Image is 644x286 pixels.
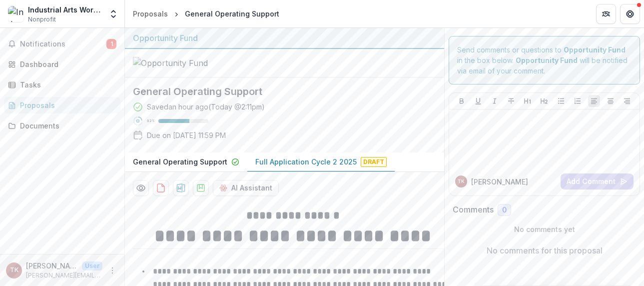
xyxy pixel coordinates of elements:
[471,176,528,187] p: [PERSON_NAME]
[620,4,640,24] button: Get Help
[456,95,468,107] button: Bold
[133,57,233,69] img: Opportunity Fund
[487,244,603,256] p: No comments for this proposal
[185,8,279,19] div: General Operating Support
[4,56,120,72] a: Dashboard
[147,101,265,112] div: Saved an hour ago ( Today @ 2:11pm )
[502,206,507,214] span: 0
[106,4,120,24] button: Open entity switcher
[28,4,102,15] div: Industrial Arts Workshop
[20,59,112,69] div: Dashboard
[129,6,283,21] nav: breadcrumb
[8,6,24,22] img: Industrial Arts Workshop
[20,100,112,110] div: Proposals
[516,56,578,64] strong: Opportunity Fund
[453,205,494,214] h2: Comments
[173,180,189,196] button: download-proposal
[489,95,501,107] button: Italicize
[147,117,154,124] p: 62 %
[82,261,102,270] p: User
[106,264,118,276] button: More
[561,173,634,189] button: Add Comment
[4,76,120,93] a: Tasks
[129,6,172,21] a: Proposals
[596,4,616,24] button: Partners
[472,95,484,107] button: Underline
[505,95,517,107] button: Strike
[213,180,279,196] button: AI Assistant
[572,95,584,107] button: Ordered List
[605,95,617,107] button: Align Center
[133,85,420,97] h2: General Operating Support
[28,15,56,24] span: Nonprofit
[133,156,227,167] p: General Operating Support
[20,79,112,90] div: Tasks
[621,95,633,107] button: Align Right
[20,40,106,48] span: Notifications
[449,36,640,84] div: Send comments or questions to in the box below. will be notified via email of your comment.
[133,32,436,44] div: Opportunity Fund
[4,97,120,113] a: Proposals
[26,260,78,271] p: [PERSON_NAME]
[106,39,116,49] span: 1
[20,120,112,131] div: Documents
[4,117,120,134] a: Documents
[133,8,168,19] div: Proposals
[193,180,209,196] button: download-proposal
[153,180,169,196] button: download-proposal
[10,267,18,273] div: Tim Kaulen
[133,180,149,196] button: Preview 4d1fc27d-b4fb-437a-b98b-f11938c792c5-1.pdf
[555,95,567,107] button: Bullet List
[522,95,534,107] button: Heading 1
[361,157,387,167] span: Draft
[538,95,550,107] button: Heading 2
[147,130,226,140] p: Due on [DATE] 11:59 PM
[458,179,465,184] div: Tim Kaulen
[255,156,357,167] p: Full Application Cycle 2 2025
[588,95,600,107] button: Align Left
[453,224,636,234] p: No comments yet
[26,271,102,280] p: [PERSON_NAME][EMAIL_ADDRESS][PERSON_NAME][DOMAIN_NAME]
[4,36,120,52] button: Notifications1
[564,45,626,54] strong: Opportunity Fund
